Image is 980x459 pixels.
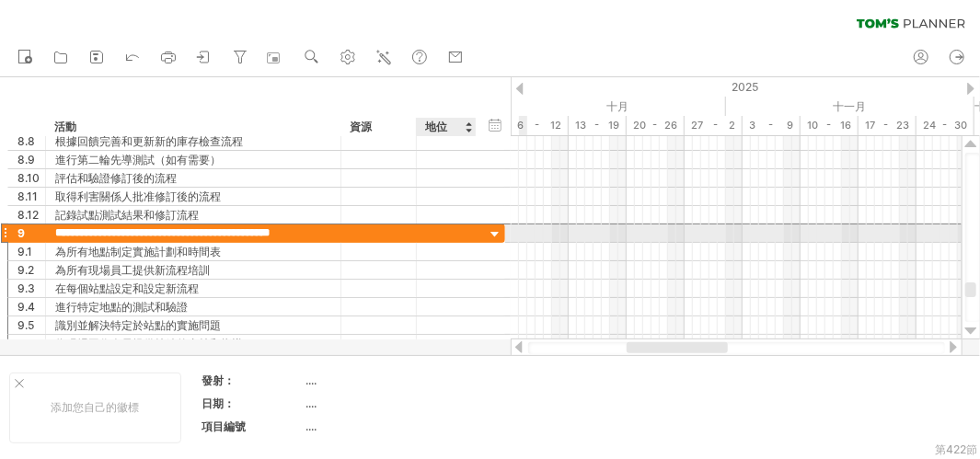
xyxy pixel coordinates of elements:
[17,316,45,334] div: 9.5
[17,298,45,316] div: 9.4
[55,169,331,187] div: 評估和驗證修訂後的流程
[17,132,45,150] div: 8.8
[511,116,569,135] div: 6 - 12
[17,169,45,187] div: 8.10
[55,280,331,297] div: 在每個站點設定和設定新流程
[801,116,859,135] div: 10 - 16
[17,151,45,168] div: 8.9
[306,396,461,411] div: ....
[743,116,801,135] div: 3 - 9
[859,116,917,135] div: 17 - 23
[52,400,140,414] font: 添加您自己的徽標
[569,116,627,135] div: 13 - 19
[55,132,331,150] div: 根據回饋完善和更新新的庫存檢查流程
[306,373,461,388] div: ....
[55,151,331,168] div: 進行第二輪先導測試（如有需要）
[202,373,303,388] div: 發射：
[917,116,974,135] div: 24 - 30
[202,419,303,434] div: 項目編號
[17,243,45,260] div: 9.1
[54,118,330,136] div: 活動
[17,188,45,205] div: 8.11
[17,224,45,242] div: 9
[306,419,461,434] div: ....
[55,261,331,279] div: 為所有現場員工提供新流程培訓
[55,316,331,334] div: 識別並解決特定於站點的實施問題
[469,97,726,116] div: October 2025
[55,298,331,316] div: 進行特定地點的測試和驗證
[17,206,45,224] div: 8.12
[627,116,685,135] div: 20 - 26
[685,116,743,135] div: 27 - 2
[55,243,331,260] div: 為所有地點制定實施計劃和時間表
[202,396,303,411] div: 日期：
[55,206,331,224] div: 記錄試點測試結果和修訂流程
[935,442,977,458] div: 第422節
[726,97,974,116] div: November 2025
[17,280,45,297] div: 9.3
[17,261,45,279] div: 9.2
[55,188,331,205] div: 取得利害關係人批准修訂後的流程
[17,335,45,352] div: 9.6
[350,118,406,136] div: 資源
[55,335,331,352] div: 為現場工作人員提供持續的支持和指導
[425,118,466,136] div: 地位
